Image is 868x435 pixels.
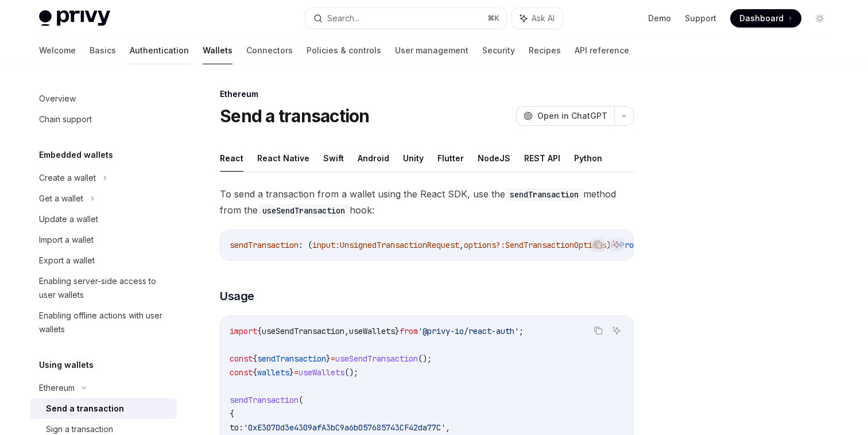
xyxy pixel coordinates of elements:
[344,326,349,336] span: ,
[307,37,381,64] a: Policies & controls
[289,367,294,378] span: }
[294,367,299,378] span: =
[395,37,468,64] a: User management
[220,88,634,100] div: Ethereum
[130,37,189,64] a: Authentication
[30,209,177,230] a: Update a wallet
[30,250,177,271] a: Export a wallet
[496,240,505,250] span: ?:
[253,367,257,378] span: {
[39,212,98,226] div: Update a wallet
[811,9,829,28] button: Toggle dark mode
[39,112,92,126] div: Chain support
[305,8,506,29] button: Search...⌘K
[487,14,499,23] span: ⌘ K
[39,254,95,267] div: Export a wallet
[39,37,76,64] a: Welcome
[230,367,253,378] span: const
[39,358,94,372] h5: Using wallets
[257,354,326,364] span: sendTransaction
[230,409,234,419] span: {
[90,37,116,64] a: Basics
[532,13,555,24] span: Ask AI
[459,240,464,250] span: ,
[39,274,170,302] div: Enabling server-side access to user wallets
[606,240,611,250] span: )
[257,326,262,336] span: {
[482,37,515,64] a: Security
[30,230,177,250] a: Import a wallet
[299,367,344,378] span: useWallets
[609,323,624,338] button: Ask AI
[685,13,716,24] a: Support
[591,323,606,338] button: Copy the contents from the code block
[299,240,312,250] span: : (
[230,240,299,250] span: sendTransaction
[39,10,110,26] img: light logo
[400,326,418,336] span: from
[478,145,510,172] button: NodeJS
[243,422,445,433] span: '0xE3070d3e4309afA3bC9a6b057685743CF42da77C'
[327,11,359,25] div: Search...
[326,354,331,364] span: }
[220,106,370,126] h1: Send a transaction
[505,240,606,250] span: SendTransactionOptions
[203,37,232,64] a: Wallets
[505,188,583,201] code: sendTransaction
[30,305,177,340] a: Enabling offline actions with user wallets
[258,204,350,217] code: useSendTransaction
[437,145,464,172] button: Flutter
[230,422,243,433] span: to:
[516,106,614,126] button: Open in ChatGPT
[575,37,629,64] a: API reference
[299,395,303,405] span: (
[220,145,243,172] button: React
[30,109,177,130] a: Chain support
[230,395,299,405] span: sendTransaction
[39,92,76,106] div: Overview
[331,354,335,364] span: =
[39,192,83,205] div: Get a wallet
[262,326,344,336] span: useSendTransaction
[358,145,389,172] button: Android
[39,309,170,336] div: Enabling offline actions with user wallets
[537,110,607,122] span: Open in ChatGPT
[253,354,257,364] span: {
[349,326,395,336] span: useWallets
[30,271,177,305] a: Enabling server-side access to user wallets
[344,367,358,378] span: ();
[395,326,400,336] span: }
[340,240,459,250] span: UnsignedTransactionRequest
[591,237,606,252] button: Copy the contents from the code block
[312,240,335,250] span: input
[739,13,784,24] span: Dashboard
[39,148,113,162] h5: Embedded wallets
[39,233,94,247] div: Import a wallet
[335,240,340,250] span: :
[730,9,801,28] a: Dashboard
[246,37,293,64] a: Connectors
[39,171,96,185] div: Create a wallet
[30,398,177,419] a: Send a transaction
[519,326,524,336] span: ;
[39,381,75,395] div: Ethereum
[220,186,634,218] span: To send a transaction from a wallet using the React SDK, use the method from the hook:
[445,422,450,433] span: ,
[648,13,671,24] a: Demo
[46,402,124,415] div: Send a transaction
[220,288,254,304] span: Usage
[230,354,253,364] span: const
[524,145,560,172] button: REST API
[574,145,602,172] button: Python
[403,145,424,172] button: Unity
[335,354,418,364] span: useSendTransaction
[323,145,344,172] button: Swift
[257,145,309,172] button: React Native
[257,367,289,378] span: wallets
[30,88,177,109] a: Overview
[418,354,432,364] span: ();
[512,8,563,29] button: Ask AI
[529,37,561,64] a: Recipes
[230,326,257,336] span: import
[609,237,624,252] button: Ask AI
